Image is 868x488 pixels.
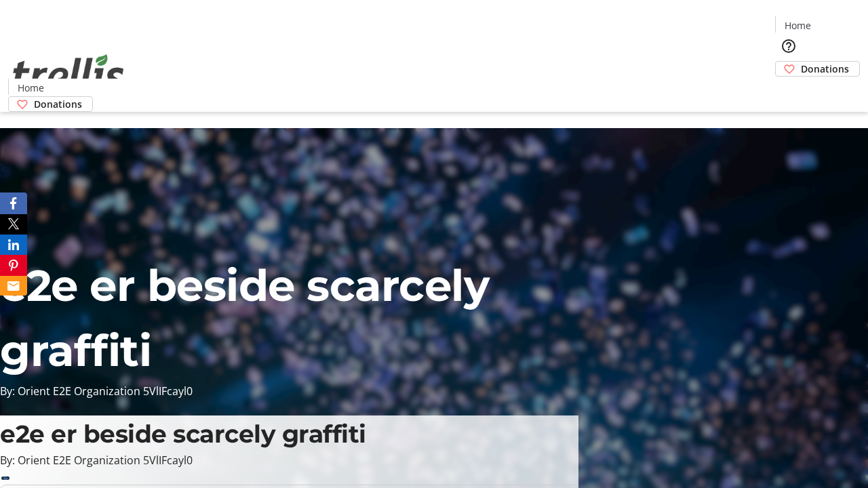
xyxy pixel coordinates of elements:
[775,61,860,77] a: Donations
[34,97,82,111] span: Donations
[9,81,52,95] a: Home
[775,77,802,104] button: Cart
[8,39,129,107] img: Orient E2E Organization 5VlIFcayl0's Logo
[775,33,802,60] button: Help
[801,62,849,76] span: Donations
[776,18,819,33] a: Home
[785,18,811,33] span: Home
[8,96,93,112] a: Donations
[18,81,44,95] span: Home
